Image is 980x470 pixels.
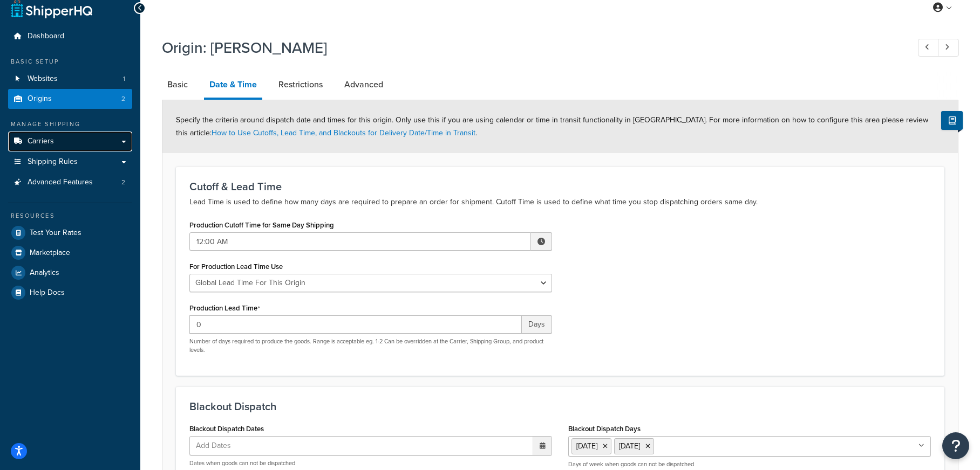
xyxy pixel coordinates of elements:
h1: Origin: [PERSON_NAME] [162,37,898,58]
span: [DATE] [619,440,640,452]
a: Basic [162,72,193,98]
span: Specify the criteria around dispatch date and times for this origin. Only use this if you are usi... [176,114,928,139]
a: Help Docs [8,283,132,302]
a: Restrictions [273,72,328,98]
div: Resources [8,211,132,220]
span: Websites [28,74,58,84]
a: Previous Record [918,39,939,57]
h3: Blackout Dispatch [189,400,931,412]
p: Dates when goods can not be dispatched [189,459,552,467]
a: Analytics [8,263,132,282]
span: Test Your Rates [30,229,81,238]
p: Days of week when goods can not be dispatched [568,460,931,468]
a: Shipping Rules [8,152,132,172]
li: Advanced Features [8,172,132,192]
label: Production Cutoff Time for Same Day Shipping [189,221,334,229]
button: Show Help Docs [941,111,963,130]
a: Advanced Features2 [8,172,132,192]
a: Advanced [339,72,389,98]
span: Help Docs [30,288,65,298]
span: Advanced Features [28,178,93,187]
span: Add Dates [193,437,244,455]
a: Next Record [938,39,959,57]
li: Websites [8,69,132,89]
p: Number of days required to produce the goods. Range is acceptable eg. 1-2 Can be overridden at th... [189,337,552,354]
span: 1 [123,74,125,84]
label: Blackout Dispatch Days [568,425,641,433]
a: Dashboard [8,26,132,46]
div: Basic Setup [8,57,132,66]
p: Lead Time is used to define how many days are required to prepare an order for shipment. Cutoff T... [189,196,931,209]
span: Shipping Rules [28,157,78,167]
label: Blackout Dispatch Dates [189,425,264,433]
label: Production Lead Time [189,304,260,313]
h3: Cutoff & Lead Time [189,181,931,192]
li: Origins [8,89,132,109]
a: Marketplace [8,243,132,262]
a: How to Use Cutoffs, Lead Time, and Blackouts for Delivery Date/Time in Transit [212,127,475,139]
a: Carriers [8,132,132,151]
span: Analytics [30,268,59,278]
span: 2 [121,178,125,187]
a: Origins2 [8,89,132,109]
span: 2 [121,94,125,103]
a: Test Your Rates [8,223,132,243]
span: Dashboard [28,32,64,41]
span: Marketplace [30,248,70,258]
a: Websites1 [8,69,132,89]
span: [DATE] [576,440,597,452]
a: Date & Time [204,72,262,100]
div: Manage Shipping [8,120,132,129]
span: Carriers [28,137,54,146]
span: Origins [28,94,52,103]
label: For Production Lead Time Use [189,262,283,271]
span: Days [522,315,552,334]
button: Open Resource Center [942,432,969,459]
